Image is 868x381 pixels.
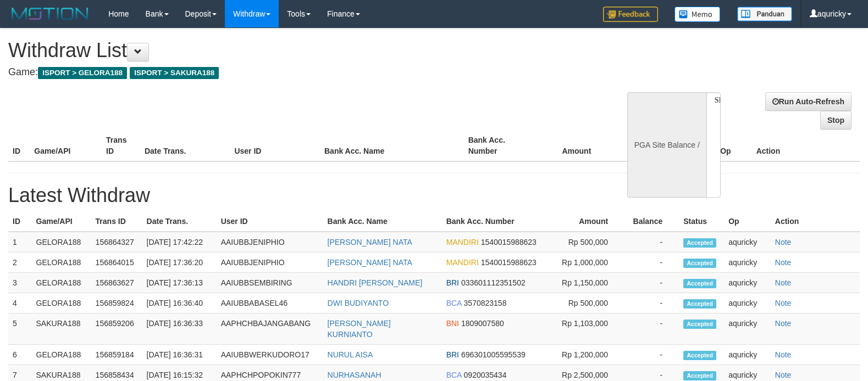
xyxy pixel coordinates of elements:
th: Op [724,211,771,232]
h4: Game: [8,67,568,78]
th: Game/API [30,130,102,161]
a: Note [775,350,792,359]
td: 4 [8,293,32,313]
td: 3 [8,273,32,293]
a: Note [775,371,792,379]
span: ISPORT > GELORA188 [38,67,127,79]
span: MANDIRI [446,238,479,246]
a: [PERSON_NAME] KURNIANTO [328,319,391,339]
td: AAIUBBSEMBIRING [217,273,323,293]
span: Accepted [683,351,716,360]
span: 1809007580 [461,319,504,328]
td: Rp 1,200,000 [556,345,624,365]
td: 156859184 [91,345,142,365]
a: Note [775,238,792,246]
span: Accepted [683,320,716,329]
td: 156864327 [91,232,142,253]
td: - [624,345,679,365]
td: [DATE] 17:36:20 [142,253,217,273]
td: [DATE] 16:36:40 [142,293,217,313]
span: 1540015988623 [481,258,537,267]
td: [DATE] 17:36:13 [142,273,217,293]
span: Accepted [683,371,716,380]
td: [DATE] 16:36:31 [142,345,217,365]
td: GELORA188 [32,273,91,293]
th: Amount [535,130,607,161]
td: 156859206 [91,313,142,345]
td: 6 [8,345,32,365]
th: Action [771,211,860,232]
td: 156859824 [91,293,142,313]
a: NURUL AISA [328,350,373,359]
td: 156864015 [91,253,142,273]
img: Button%20Memo.svg [675,7,721,22]
th: Trans ID [91,211,142,232]
a: Stop [820,111,852,130]
img: MOTION_logo.png [8,5,92,22]
span: Accepted [683,259,716,268]
td: aquricky [724,273,771,293]
td: aquricky [724,253,771,273]
td: 1 [8,232,32,253]
a: [PERSON_NAME] NATA [328,258,412,267]
td: - [624,232,679,253]
th: Game/API [32,211,91,232]
a: Note [775,299,792,307]
td: AAIUBBABASEL46 [217,293,323,313]
span: MANDIRI [446,258,479,267]
th: Amount [556,211,624,232]
span: ISPORT > SAKURA188 [130,67,219,79]
a: HANDRI [PERSON_NAME] [328,278,423,287]
th: Bank Acc. Name [320,130,464,161]
span: 1540015988623 [481,238,537,246]
span: 696301005595539 [461,350,526,359]
th: Balance [607,130,673,161]
td: - [624,253,679,273]
img: Feedback.jpg [603,7,658,22]
div: PGA Site Balance / [627,92,706,198]
span: 3570823158 [464,299,507,307]
td: Rp 500,000 [556,232,624,253]
td: aquricky [724,293,771,313]
td: AAIUBBWERKUDORO17 [217,345,323,365]
td: [DATE] 16:36:33 [142,313,217,345]
h1: Latest Withdraw [8,184,860,206]
td: GELORA188 [32,232,91,253]
a: DWI BUDIYANTO [328,299,389,307]
th: User ID [217,211,323,232]
span: Accepted [683,279,716,288]
img: panduan.png [737,7,792,21]
td: AAIUBBJENIPHIO [217,232,323,253]
th: Status [679,211,724,232]
span: 033601112351502 [461,278,526,287]
td: - [624,273,679,293]
td: - [624,293,679,313]
td: aquricky [724,313,771,345]
td: SAKURA188 [32,313,91,345]
span: BRI [446,278,459,287]
a: NURHASANAH [328,371,382,379]
td: aquricky [724,232,771,253]
span: BCA [446,299,462,307]
a: Note [775,278,792,287]
a: [PERSON_NAME] NATA [328,238,412,246]
th: Trans ID [102,130,140,161]
span: Accepted [683,238,716,248]
th: ID [8,130,30,161]
span: 0920035434 [464,371,507,379]
td: 156863627 [91,273,142,293]
td: GELORA188 [32,345,91,365]
span: BRI [446,350,459,359]
td: AAIUBBJENIPHIO [217,253,323,273]
th: Action [752,130,860,161]
td: GELORA188 [32,293,91,313]
th: Bank Acc. Number [442,211,556,232]
td: AAPHCHBAJANGABANG [217,313,323,345]
th: Op [716,130,751,161]
td: - [624,313,679,345]
th: Date Trans. [142,211,217,232]
th: Bank Acc. Name [323,211,442,232]
th: ID [8,211,32,232]
a: Run Auto-Refresh [765,92,852,111]
span: BCA [446,371,462,379]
